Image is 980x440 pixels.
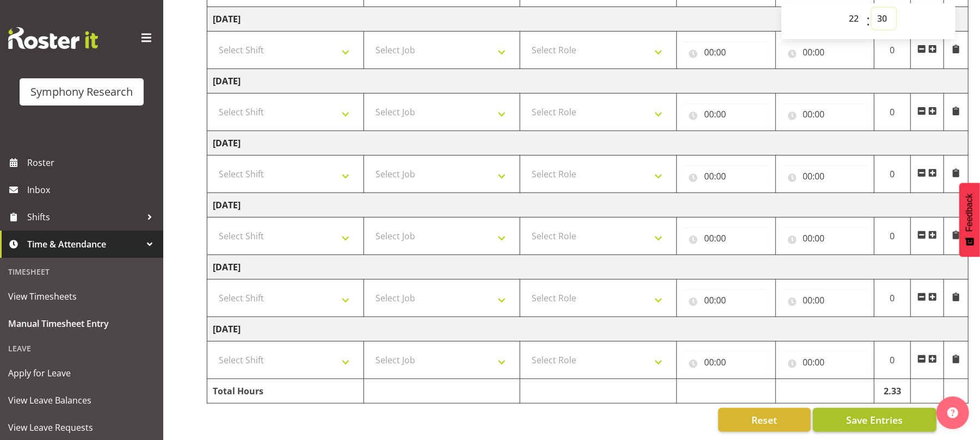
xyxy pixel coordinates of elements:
img: help-xxl-2.png [947,407,958,418]
td: [DATE] [207,69,969,94]
span: View Leave Balances [8,392,155,408]
a: Apply for Leave [3,360,161,387]
td: 0 [874,32,911,69]
a: View Leave Balances [3,387,161,414]
div: Symphony Research [30,84,133,100]
input: Click to select... [682,165,770,187]
td: [DATE] [207,317,969,342]
input: Click to select... [781,227,869,249]
td: 0 [874,94,911,131]
td: [DATE] [207,255,969,280]
input: Click to select... [682,351,770,373]
span: Save Entries [846,413,903,427]
td: 0 [874,218,911,255]
div: Timesheet [3,261,161,283]
input: Click to select... [781,41,869,63]
span: View Leave Requests [8,419,155,436]
a: View Timesheets [3,283,161,310]
span: Inbox [27,182,158,198]
input: Click to select... [682,103,770,125]
span: Shifts [27,209,141,225]
img: Rosterit website logo [8,27,98,49]
input: Click to select... [781,351,869,373]
td: [DATE] [207,193,969,218]
td: [DATE] [207,7,969,32]
td: Total Hours [207,379,364,404]
input: Click to select... [781,103,869,125]
span: Reset [751,413,777,427]
button: Reset [718,408,811,432]
span: Manual Timesheet Entry [8,315,155,332]
div: Leave [3,337,161,360]
input: Click to select... [682,41,770,63]
td: 2.33 [874,379,911,404]
input: Click to select... [682,289,770,311]
td: 0 [874,280,911,317]
span: View Timesheets [8,288,155,305]
input: Click to select... [781,289,869,311]
span: Time & Attendance [27,236,141,252]
button: Feedback - Show survey [959,183,980,257]
td: [DATE] [207,131,969,156]
button: Save Entries [813,408,936,432]
span: : [866,8,870,35]
input: Click to select... [781,165,869,187]
td: 0 [874,156,911,193]
input: Click to select... [682,227,770,249]
td: 0 [874,342,911,379]
span: Feedback [965,194,975,232]
span: Roster [27,154,158,171]
span: Apply for Leave [8,365,155,381]
a: Manual Timesheet Entry [3,310,161,337]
